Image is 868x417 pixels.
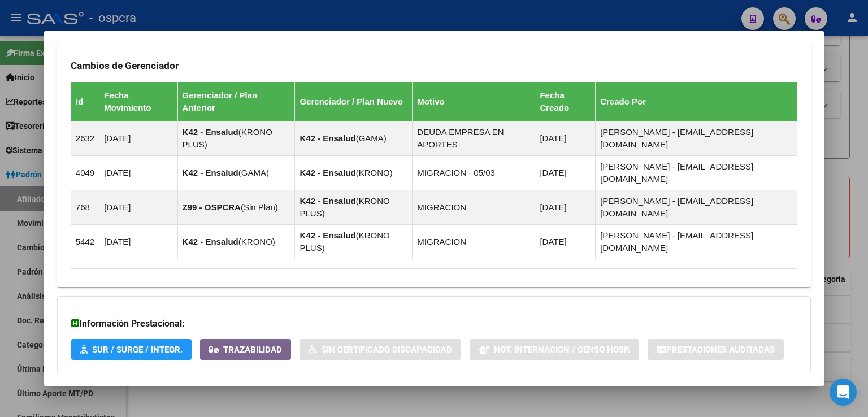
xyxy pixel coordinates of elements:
strong: K42 - Ensalud [183,237,238,246]
td: ( ) [295,190,413,224]
td: ( ) [177,121,295,155]
th: Gerenciador / Plan Anterior [177,82,295,121]
td: [DATE] [99,121,177,155]
h3: Información Prestacional: [71,317,797,331]
strong: K42 - Ensalud [300,231,355,240]
span: KRONO PLUS [300,196,389,218]
span: Not. Internacion / Censo Hosp. [494,345,630,355]
span: Sin Plan [244,202,275,212]
strong: K42 - Ensalud [183,168,238,177]
td: ( ) [295,224,413,259]
td: ( ) [177,155,295,190]
td: DEUDA EMPRESA EN APORTES [413,121,535,155]
th: Id [71,82,99,121]
span: Prestaciones Auditadas [666,345,775,355]
strong: Z99 - OSPCRA [183,202,241,212]
span: SUR / SURGE / INTEGR. [92,345,183,355]
td: [PERSON_NAME] - [EMAIL_ADDRESS][DOMAIN_NAME] [596,121,797,155]
span: KRONO [359,168,390,177]
td: ( ) [295,155,413,190]
span: GAMA [241,168,266,177]
th: Gerenciador / Plan Nuevo [295,82,413,121]
td: MIGRACION - 05/03 [413,155,535,190]
td: 4049 [71,155,99,190]
strong: K42 - Ensalud [300,133,355,143]
th: Motivo [413,82,535,121]
button: Trazabilidad [200,339,291,360]
td: ( ) [177,190,295,224]
span: GAMA [359,133,384,143]
span: Sin Certificado Discapacidad [322,345,452,355]
button: Sin Certificado Discapacidad [300,339,461,360]
th: Fecha Movimiento [99,82,177,121]
strong: K42 - Ensalud [300,196,355,206]
button: Prestaciones Auditadas [648,339,784,360]
button: Not. Internacion / Censo Hosp. [470,339,639,360]
th: Fecha Creado [535,82,596,121]
button: SUR / SURGE / INTEGR. [71,339,192,360]
td: [PERSON_NAME] - [EMAIL_ADDRESS][DOMAIN_NAME] [596,224,797,259]
td: [DATE] [99,155,177,190]
td: 768 [71,190,99,224]
td: 5442 [71,224,99,259]
strong: K42 - Ensalud [183,127,238,137]
td: ( ) [295,121,413,155]
td: [DATE] [535,224,596,259]
span: KRONO [241,237,272,246]
span: Trazabilidad [223,345,282,355]
td: ( ) [177,224,295,259]
td: [DATE] [99,224,177,259]
span: KRONO PLUS [300,231,389,253]
td: MIGRACION [413,224,535,259]
strong: K42 - Ensalud [300,168,355,177]
td: 2632 [71,121,99,155]
td: [DATE] [535,155,596,190]
td: [DATE] [535,190,596,224]
td: [PERSON_NAME] - [EMAIL_ADDRESS][DOMAIN_NAME] [596,190,797,224]
div: Open Intercom Messenger [830,379,857,406]
span: KRONO PLUS [183,127,272,149]
th: Creado Por [596,82,797,121]
td: [PERSON_NAME] - [EMAIL_ADDRESS][DOMAIN_NAME] [596,155,797,190]
td: [DATE] [535,121,596,155]
td: MIGRACION [413,190,535,224]
h3: Cambios de Gerenciador [71,59,797,72]
td: [DATE] [99,190,177,224]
